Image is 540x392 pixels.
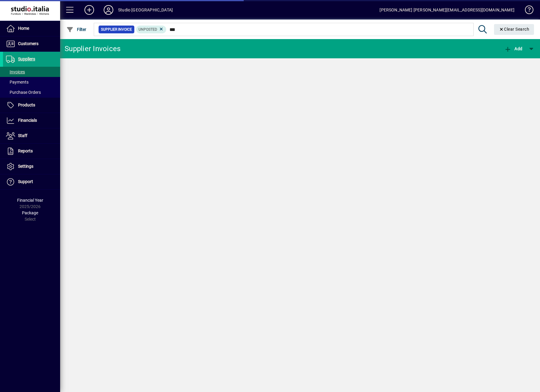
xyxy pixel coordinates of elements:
span: Financial Year [17,198,43,203]
a: Settings [3,159,60,174]
span: Package [22,210,38,215]
button: Filter [65,24,88,35]
a: Financials [3,113,60,128]
a: Staff [3,128,60,143]
a: Invoices [3,67,60,77]
span: Settings [18,164,33,169]
a: Customers [3,36,60,51]
span: Support [18,179,33,184]
span: Payments [6,80,29,84]
span: Add [504,46,522,51]
span: Staff [18,133,27,138]
a: Purchase Orders [3,87,60,97]
button: Add [80,5,99,15]
span: Suppliers [18,57,35,61]
a: Products [3,98,60,113]
div: [PERSON_NAME] [PERSON_NAME][EMAIL_ADDRESS][DOMAIN_NAME] [380,5,514,15]
mat-chip: Invoice Status: Unposted [136,26,166,33]
span: Products [18,103,35,107]
span: Purchase Orders [6,90,41,95]
div: Studio [GEOGRAPHIC_DATA] [118,5,173,15]
span: Clear Search [499,27,529,32]
button: Add [503,43,524,54]
span: Home [18,26,29,31]
button: Clear [494,24,534,35]
a: Home [3,21,60,36]
div: Supplier Invoices [65,44,121,54]
a: Knowledge Base [520,1,532,21]
span: Filter [66,27,87,32]
span: Customers [18,41,38,46]
a: Payments [3,77,60,87]
span: Invoices [6,69,25,74]
a: Support [3,174,60,189]
a: Reports [3,144,60,159]
button: Profile [99,5,118,15]
span: Unposted [139,27,157,32]
span: Financials [18,118,37,123]
span: Reports [18,149,33,153]
span: Supplier Invoice [101,26,132,32]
